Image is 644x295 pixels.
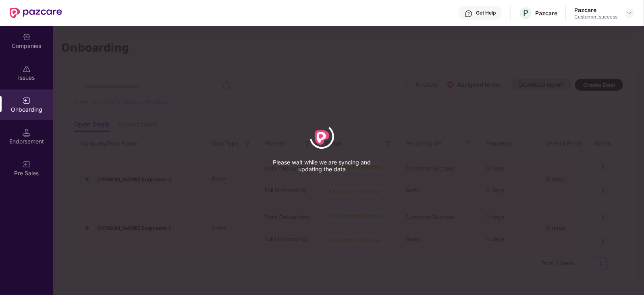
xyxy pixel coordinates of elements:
div: Customer_success [574,14,617,20]
div: Get Help [476,10,496,16]
img: svg+xml;base64,PHN2ZyBpZD0iRHJvcGRvd24tMzJ4MzIiIHhtbG5zPSJodHRwOi8vd3d3LnczLm9yZy8yMDAwL3N2ZyIgd2... [626,10,633,16]
img: svg+xml;base64,PHN2ZyB3aWR0aD0iMjAiIGhlaWdodD0iMjAiIHZpZXdCb3g9IjAgMCAyMCAyMCIgZmlsbD0ibm9uZSIgeG... [23,97,31,105]
img: svg+xml;base64,PHN2ZyBpZD0iQ29tcGFuaWVzIiB4bWxucz0iaHR0cDovL3d3dy53My5vcmcvMjAwMC9zdmciIHdpZHRoPS... [23,33,31,41]
img: New Pazcare Logo [10,8,62,18]
div: Pazcare [574,6,617,14]
img: svg+xml;base64,PHN2ZyBpZD0iSGVscC0zMngzMiIgeG1sbnM9Imh0dHA6Ly93d3cudzMub3JnLzIwMDAvc3ZnIiB3aWR0aD... [465,10,473,18]
div: animation [306,121,338,153]
span: P [523,8,528,18]
div: Pazcare [535,9,557,17]
img: svg+xml;base64,PHN2ZyBpZD0iSXNzdWVzX2Rpc2FibGVkIiB4bWxucz0iaHR0cDovL3d3dy53My5vcmcvMjAwMC9zdmciIH... [23,65,31,73]
img: svg+xml;base64,PHN2ZyB3aWR0aD0iMTQuNSIgaGVpZ2h0PSIxNC41IiB2aWV3Qm94PSIwIDAgMTYgMTYiIGZpbGw9Im5vbm... [23,129,31,137]
p: Please wait while we are syncing and updating the data [262,159,382,172]
img: svg+xml;base64,PHN2ZyB3aWR0aD0iMjAiIGhlaWdodD0iMjAiIHZpZXdCb3g9IjAgMCAyMCAyMCIgZmlsbD0ibm9uZSIgeG... [23,160,31,168]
